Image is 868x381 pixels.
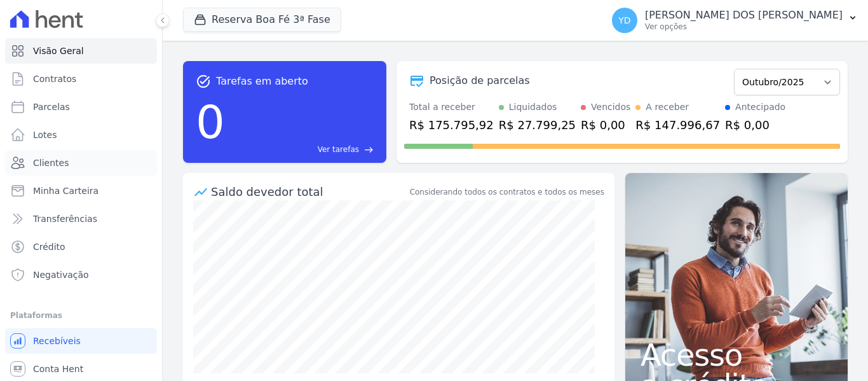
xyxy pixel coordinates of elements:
div: Antecipado [735,100,785,114]
span: Contratos [33,73,76,85]
button: Reserva Boa Fé 3ª Fase [183,8,341,32]
a: Crédito [5,234,157,260]
div: A receber [646,100,689,114]
a: Clientes [5,150,157,176]
div: Considerando todos os contratos e todos os meses [410,186,604,198]
span: Tarefas em aberto [216,74,308,89]
div: Saldo devedor total [211,183,407,200]
div: Liquidados [509,100,557,114]
div: R$ 0,00 [581,116,630,134]
span: Crédito [33,240,65,253]
div: R$ 0,00 [725,116,785,134]
div: R$ 27.799,25 [499,116,576,134]
span: YD [618,16,630,25]
span: Transferências [33,212,97,225]
a: Ver tarefas east [230,144,374,155]
a: Contratos [5,66,157,92]
span: Clientes [33,156,69,169]
a: Recebíveis [5,328,157,354]
a: Negativação [5,262,157,287]
div: 0 [196,89,225,155]
div: R$ 147.996,67 [635,116,720,134]
a: Lotes [5,122,157,148]
p: [PERSON_NAME] DOS [PERSON_NAME] [645,9,843,22]
span: Visão Geral [33,45,84,57]
span: Minha Carteira [33,184,98,197]
button: YD [PERSON_NAME] DOS [PERSON_NAME] Ver opções [602,3,868,38]
div: R$ 175.795,92 [409,116,494,134]
a: Visão Geral [5,38,157,64]
span: Parcelas [33,100,70,113]
span: Negativação [33,268,89,281]
a: Minha Carteira [5,178,157,204]
span: Recebíveis [33,335,81,347]
span: Conta Hent [33,363,83,375]
div: Posição de parcelas [430,73,530,88]
span: Acesso [641,340,832,370]
span: east [364,145,374,155]
span: task_alt [196,74,211,89]
div: Vencidos [591,100,630,114]
a: Parcelas [5,94,157,120]
span: Lotes [33,128,57,141]
div: Total a receber [409,100,494,114]
p: Ver opções [645,22,843,32]
div: Plataformas [10,308,152,323]
a: Transferências [5,206,157,232]
span: Ver tarefas [318,144,359,155]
